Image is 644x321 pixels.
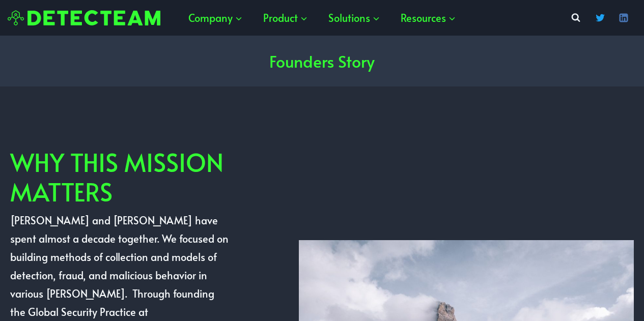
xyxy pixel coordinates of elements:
h1: Founders Story [269,49,375,73]
button: View Search Form [567,9,585,27]
img: Detecteam [8,10,160,26]
span: Solutions [328,9,380,27]
span: Company [188,9,243,27]
a: Company [178,3,253,33]
a: Product [253,3,318,33]
nav: Primary [178,3,466,33]
a: Linkedin [613,8,634,28]
h2: Why This mission matters [10,148,232,206]
span: Product [263,9,308,27]
a: Twitter [590,8,610,28]
span: Resources [401,9,456,27]
a: Solutions [318,3,390,33]
a: Resources [390,3,466,33]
